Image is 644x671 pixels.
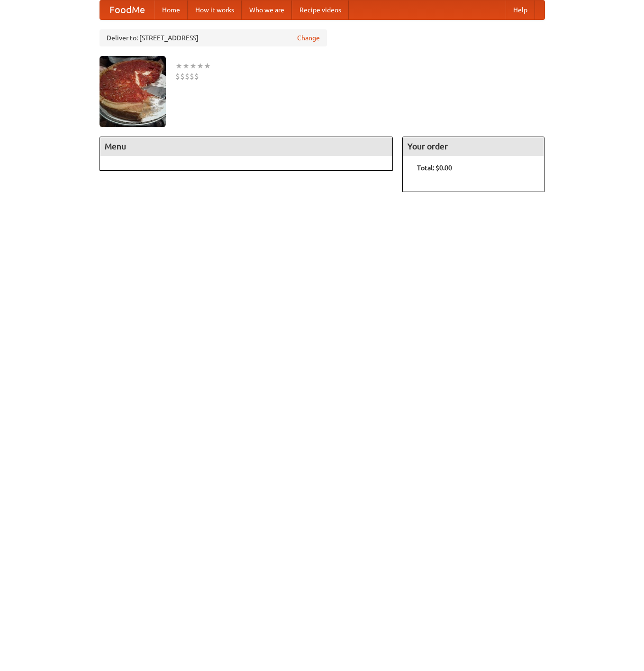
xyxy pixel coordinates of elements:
li: $ [190,71,194,82]
div: Deliver to: [STREET_ADDRESS] [100,29,327,46]
a: Change [297,33,320,43]
img: angular.jpg [100,56,166,127]
a: Home [154,0,188,19]
li: $ [185,71,190,82]
b: Total: $0.00 [417,164,452,172]
li: ★ [182,61,190,71]
h4: Menu [100,137,393,156]
a: Who we are [242,0,292,19]
li: ★ [175,61,182,71]
li: $ [194,71,199,82]
a: Recipe videos [292,0,349,19]
li: ★ [204,61,211,71]
a: FoodMe [100,0,154,19]
li: ★ [190,61,197,71]
li: $ [175,71,180,82]
h4: Your order [403,137,544,156]
li: $ [180,71,185,82]
a: How it works [188,0,242,19]
li: ★ [197,61,204,71]
a: Help [506,0,535,19]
